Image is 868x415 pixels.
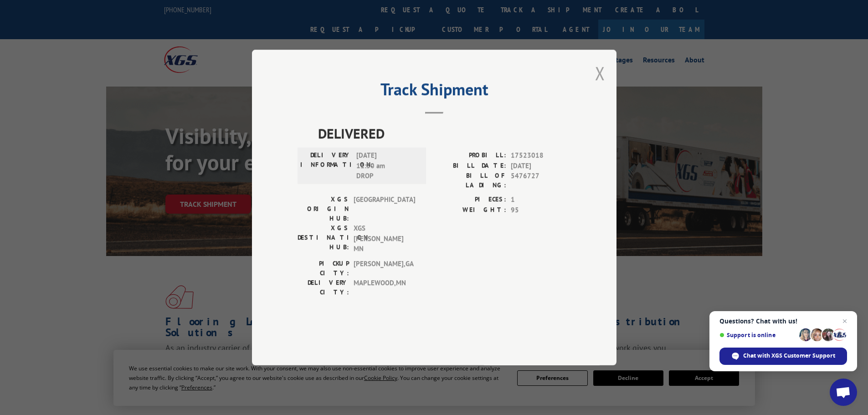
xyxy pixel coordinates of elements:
[298,278,349,297] label: DELIVERY CITY:
[298,195,349,223] label: XGS ORIGIN HUB:
[354,278,415,297] span: MAPLEWOOD , MN
[511,205,571,215] span: 95
[719,348,847,365] div: Chat with XGS Customer Support
[434,205,506,215] label: WEIGHT:
[830,379,857,406] div: Open chat
[511,150,571,161] span: 17523018
[511,171,571,190] span: 5476727
[298,83,571,100] h2: Track Shipment
[434,195,506,205] label: PIECES:
[354,259,415,278] span: [PERSON_NAME] , GA
[354,195,415,223] span: [GEOGRAPHIC_DATA]
[300,150,352,181] label: DELIVERY INFORMATION:
[839,316,850,327] span: Close chat
[356,150,418,181] span: [DATE] 11:30 am DROP
[434,171,506,190] label: BILL OF LADING:
[434,150,506,161] label: PROBILL:
[318,123,571,143] span: DELIVERED
[511,195,571,205] span: 1
[743,352,835,360] span: Chat with XGS Customer Support
[719,332,796,338] span: Support is online
[511,161,571,171] span: [DATE]
[434,161,506,171] label: BILL DATE:
[298,259,349,278] label: PICKUP CITY:
[298,223,349,254] label: XGS DESTINATION HUB:
[719,318,847,325] span: Questions? Chat with us!
[595,61,605,85] button: Close modal
[354,223,415,254] span: XGS [PERSON_NAME] MN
